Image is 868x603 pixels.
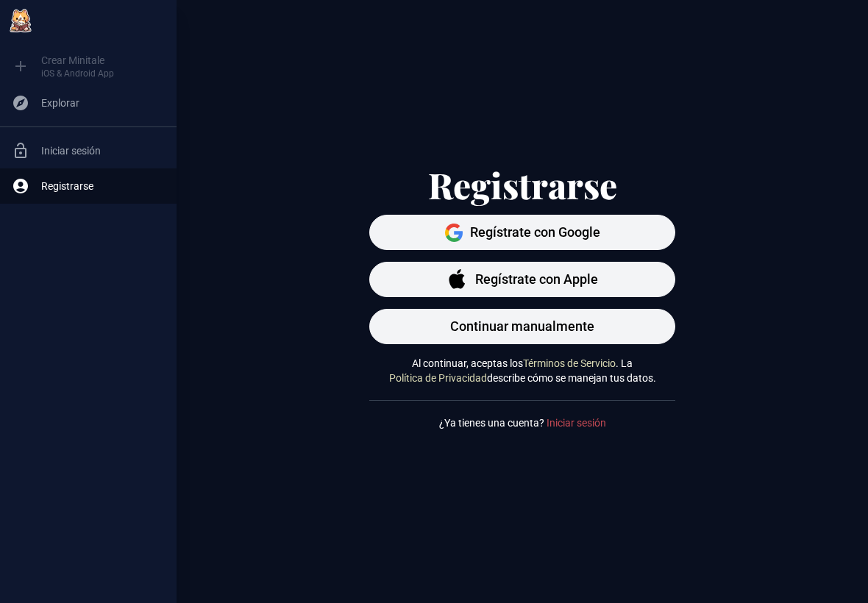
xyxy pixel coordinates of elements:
h1: Registrarse [369,164,675,207]
span: Continuar manualmente [450,316,594,337]
a: Términos de Servicio [523,356,616,371]
p: Al continuar, aceptas los . La describe cómo se manejan tus datos. [369,356,675,385]
button: Continuar manualmente [369,309,675,344]
span: Iniciar sesión [41,143,165,158]
span: Registrarse [41,179,165,193]
img: Minitale [6,6,35,35]
span: Regístrate con Apple [475,269,598,290]
span: Explorar [41,96,165,110]
a: Iniciar sesión [547,415,606,430]
button: GoogleRegístrate con Google [369,215,675,250]
p: ¿Ya tienes una cuenta? [369,415,675,430]
span: Regístrate con Google [470,222,600,243]
img: Google [445,224,463,241]
button: Regístrate con Apple [369,262,675,297]
a: Política de Privacidad [389,371,487,385]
